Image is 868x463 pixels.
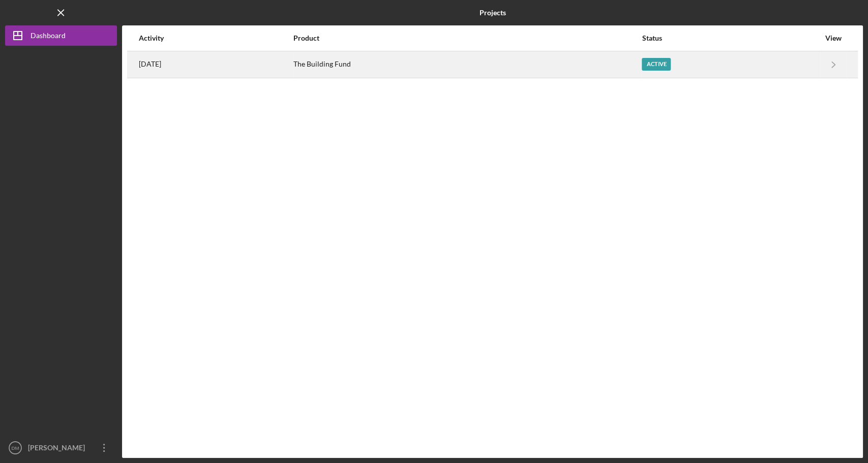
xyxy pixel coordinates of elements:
[12,445,19,451] text: DM
[5,25,117,46] button: Dashboard
[480,9,506,17] b: Projects
[31,25,66,48] div: Dashboard
[821,34,846,42] div: View
[139,34,292,42] div: Activity
[642,34,820,42] div: Status
[25,438,92,460] div: [PERSON_NAME]
[293,34,641,42] div: Product
[139,60,161,68] time: 2025-08-11 11:02
[642,58,671,71] div: Active
[5,438,117,458] button: DM[PERSON_NAME]
[293,52,641,77] div: The Building Fund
